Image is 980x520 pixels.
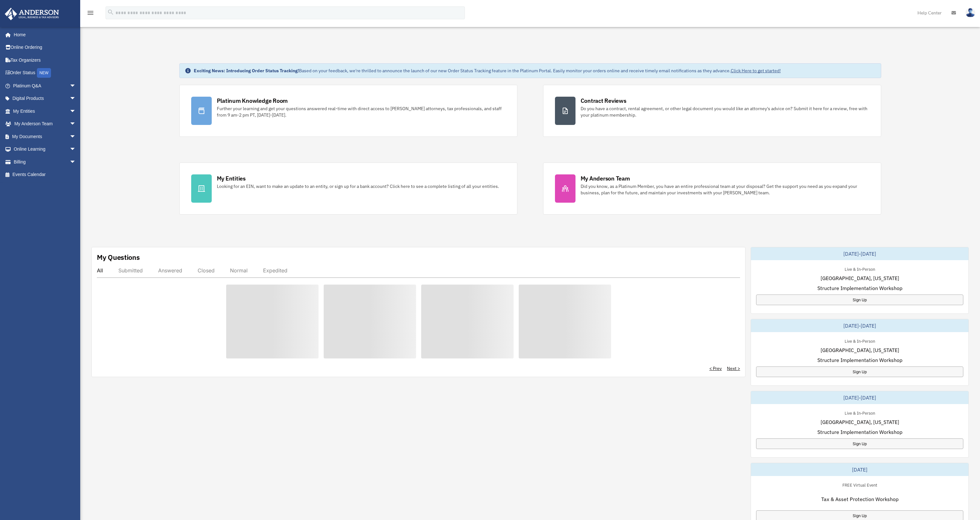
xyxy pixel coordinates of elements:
a: Contract Reviews Do you have a contract, rental agreement, or other legal document you would like... [543,85,881,137]
a: My Entitiesarrow_drop_down [4,105,86,118]
a: menu [87,11,94,17]
img: User Pic [966,8,975,17]
a: Platinum Knowledge Room Further your learning and get your questions answered real-time with dire... [179,85,517,137]
div: Based on your feedback, we're thrilled to announce the launch of our new Order Status Tracking fe... [194,67,781,74]
a: My Anderson Team Did you know, as a Platinum Member, you have an entire professional team at your... [543,163,881,215]
span: arrow_drop_down [70,92,82,105]
a: Sign Up [756,438,963,449]
div: [DATE]-[DATE] [751,319,968,332]
a: Home [4,28,82,41]
span: arrow_drop_down [70,130,82,143]
div: Live & In-Person [839,265,880,272]
div: All [97,267,103,274]
span: arrow_drop_down [70,155,82,169]
a: Online Learningarrow_drop_down [4,143,86,156]
a: My Entities Looking for an EIN, want to make an update to an entity, or sign up for a bank accoun... [179,163,517,215]
a: Online Ordering [4,41,86,54]
div: My Anderson Team [581,174,630,182]
div: NEW [37,68,51,78]
span: arrow_drop_down [70,118,82,131]
span: arrow_drop_down [70,105,82,118]
a: Platinum Q&Aarrow_drop_down [4,79,86,92]
a: Sign Up [756,295,963,305]
div: Normal [230,267,248,274]
div: Did you know, as a Platinum Member, you have an entire professional team at your disposal? Get th... [581,183,869,196]
a: Next > [727,365,740,372]
div: [DATE]-[DATE] [751,391,968,404]
div: Submitted [118,267,143,274]
span: arrow_drop_down [70,143,82,156]
img: Anderson Advisors Platinum Portal [3,8,61,20]
span: [GEOGRAPHIC_DATA], [US_STATE] [821,274,899,282]
span: Structure Implementation Workshop [817,356,902,364]
span: Tax & Asset Protection Workshop [821,495,899,503]
div: Contract Reviews [581,97,626,105]
div: Closed [198,267,215,274]
a: My Documentsarrow_drop_down [4,130,86,143]
div: FREE Virtual Event [837,481,882,488]
span: [GEOGRAPHIC_DATA], [US_STATE] [821,346,899,354]
div: My Entities [217,174,246,182]
div: Platinum Knowledge Room [217,97,288,105]
div: [DATE] [751,463,968,476]
a: Digital Productsarrow_drop_down [4,92,86,105]
div: My Questions [97,252,140,262]
div: Live & In-Person [839,337,880,344]
div: [DATE]-[DATE] [751,247,968,260]
div: Looking for an EIN, want to make an update to an entity, or sign up for a bank account? Click her... [217,183,499,189]
a: Sign Up [756,366,963,377]
div: Expedited [263,267,287,274]
span: [GEOGRAPHIC_DATA], [US_STATE] [821,418,899,426]
a: Billingarrow_drop_down [4,155,86,168]
span: Structure Implementation Workshop [817,284,902,292]
a: Click Here to get started! [731,68,781,74]
span: arrow_drop_down [70,79,82,93]
i: search [107,9,114,16]
a: < Prev [709,365,722,372]
a: Events Calendar [4,168,86,181]
div: Do you have a contract, rental agreement, or other legal document you would like an attorney's ad... [581,105,869,118]
div: Answered [158,267,182,274]
i: menu [87,9,94,17]
strong: Exciting News: Introducing Order Status Tracking! [194,68,299,74]
a: Order StatusNEW [4,66,86,80]
a: Tax Organizers [4,54,86,66]
span: Structure Implementation Workshop [817,428,902,436]
a: My Anderson Teamarrow_drop_down [4,118,86,130]
div: Live & In-Person [839,409,880,416]
div: Further your learning and get your questions answered real-time with direct access to [PERSON_NAM... [217,105,506,118]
